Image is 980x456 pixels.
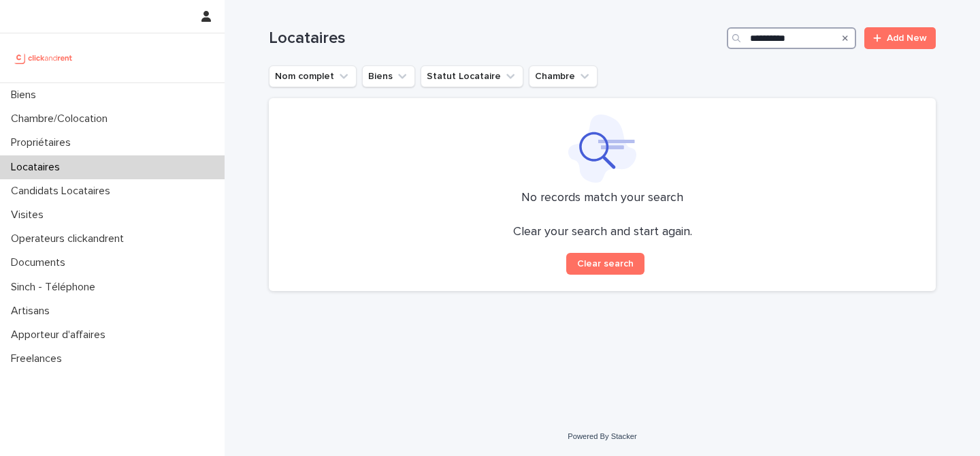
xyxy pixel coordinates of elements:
[577,259,634,269] span: Clear search
[269,65,357,87] button: Nom complet
[513,225,692,240] p: Clear your search and start again.
[5,112,118,125] p: Chambre/Colocation
[864,27,936,49] a: Add New
[5,136,82,149] p: Propriétaires
[5,185,121,198] p: Candidats Locataires
[5,89,47,102] p: Biens
[5,161,71,174] p: Locataires
[727,27,856,49] input: Search
[269,29,721,48] h1: Locataires
[568,432,636,440] a: Powered By Stacker
[421,65,523,87] button: Statut Locataire
[5,329,116,341] p: Apporteur d'affaires
[887,33,927,43] span: Add New
[5,232,135,245] p: Operateurs clickandrent
[5,281,106,294] p: Sinch - Téléphone
[5,256,76,269] p: Documents
[5,352,73,365] p: Freelances
[529,65,598,87] button: Chambre
[5,209,54,222] p: Visites
[11,44,77,72] img: UCB0brd3T0yccxBKYDjQ
[285,191,919,206] p: No records match your search
[566,253,644,275] button: Clear search
[362,65,415,87] button: Biens
[5,305,61,318] p: Artisans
